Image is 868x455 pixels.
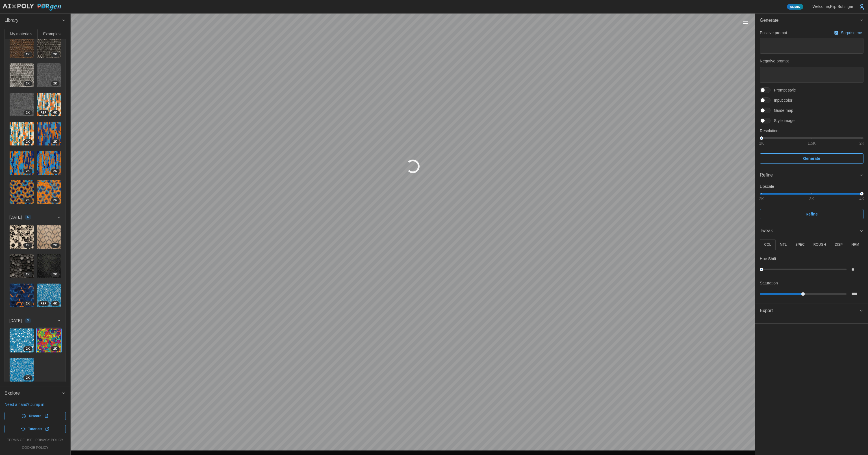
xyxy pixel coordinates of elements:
span: 2 K [26,243,30,248]
p: DISP [835,242,843,247]
img: kIwrswpdVkOCbvMWhofI [10,34,34,58]
span: 2 K [26,81,30,86]
img: AQQOFHfH3a1MeLKjBaDs [37,34,61,58]
span: 2 K [53,347,57,351]
span: 2 K [26,110,30,115]
a: SfcETjDRlCXRf15ILTbZ2K [9,283,34,308]
p: Saturation [760,280,778,286]
a: XmVOhkbluxkt09cJ7p9A2K [9,225,34,249]
a: terms of use [7,438,32,443]
p: MTL [780,242,787,247]
a: 5qvZmowDgaFSmgVBgOs42K [9,328,34,353]
p: COL [764,242,771,247]
a: jPdiIsHeWw5eM86Jy8Fl2K [37,151,61,175]
button: Generate [760,153,863,164]
a: FmKBarGPPTRuLCmEsCEj2K [37,121,61,146]
img: t12hUfSlMJBrE5jINLbM [10,151,34,175]
span: 4 K [53,110,57,115]
div: Export [755,317,868,323]
a: 9DuyOgftZrTTGshY4phP2K [37,225,61,249]
span: 2 K [53,169,57,173]
div: Generate [755,27,868,168]
a: Tutorials [5,425,66,433]
a: ULJO9VvPaYgHIHsq5chC2K [37,63,61,88]
div: [DATE]3 [5,327,66,388]
span: 6 [27,215,29,219]
span: REF [41,301,47,306]
span: Export [760,304,859,318]
span: 2 K [53,140,57,144]
a: TfTl0g2wCwecR4KZhMz72K [9,92,34,117]
div: [DATE]6 [5,223,66,314]
a: 0Sau4NbBpqcDFWRNVHr22K [9,180,34,204]
a: cookie policy [22,445,48,450]
button: Generate [755,14,868,27]
img: zBZ1RzWoFBSlxUAOcxL8 [37,180,61,204]
span: Tutorials [28,425,42,433]
a: eXMlrVNOUBVHd0GifMcV2K [9,121,34,146]
a: K0DrRVhspUq6YHQpdVKq2K [37,254,61,278]
p: NRM [851,242,859,247]
button: Tweak [755,224,868,238]
img: aBALlPCEOIlLFKgWvjHo [10,254,34,278]
span: Refine [806,209,818,219]
span: Generate [803,154,820,163]
p: Negative prompt [760,58,863,64]
img: FmKBarGPPTRuLCmEsCEj [37,122,61,146]
img: w24Zjd9hiUhV6MtMRThN [10,358,34,382]
img: MISBin6GGEhk89W122TT [37,93,61,117]
span: 2 K [53,81,57,86]
span: 2 K [53,243,57,248]
span: Guide map [771,108,793,113]
a: 3sTaCjQCDPMxRqcfx0aI4KREF [37,283,61,308]
p: ROUGH [813,242,826,247]
img: AIxPoly PBRgen [2,3,62,11]
div: Refine [755,182,868,224]
img: 3sTaCjQCDPMxRqcfx0aI [37,284,61,308]
span: Tweak [760,224,859,238]
span: 2 K [26,169,30,173]
div: Refine [760,172,859,179]
img: K0DrRVhspUq6YHQpdVKq [37,254,61,278]
img: 0Sau4NbBpqcDFWRNVHr2 [10,180,34,204]
img: 5qvZmowDgaFSmgVBgOs4 [10,328,34,352]
button: Surprise me [833,29,863,37]
button: [DATE]3 [5,314,66,327]
a: kIwrswpdVkOCbvMWhofI2K [9,34,34,58]
img: XmVOhkbluxkt09cJ7p9A [10,225,34,249]
a: aBALlPCEOIlLFKgWvjHo2K [9,254,34,278]
span: 2 K [53,272,57,277]
a: t12hUfSlMJBrE5jINLbM2K [9,151,34,175]
img: TfTl0g2wCwecR4KZhMz7 [10,93,34,117]
a: MISBin6GGEhk89W122TT4KREF [37,92,61,117]
p: Welcome, Flip Buttinger [813,4,853,9]
span: Library [5,14,62,27]
a: Discord [5,412,66,420]
button: Refine [760,209,863,219]
span: 2 K [26,140,30,144]
p: SPEC [795,242,805,247]
span: REF [41,110,47,115]
img: 9DuyOgftZrTTGshY4phP [37,225,61,249]
p: Need a hand? Jump in: [5,402,66,407]
span: Admin [790,4,800,9]
img: O7xH1NudoSrP6MjyfgbY [10,63,34,87]
span: Style image [771,118,795,123]
span: 3 [27,318,29,323]
a: zBZ1RzWoFBSlxUAOcxL82K [37,180,61,204]
a: AQQOFHfH3a1MeLKjBaDs2K [37,34,61,58]
button: Export [755,304,868,318]
span: 2 K [53,198,57,203]
span: 2 K [26,198,30,203]
button: Refine [755,168,868,182]
span: Prompt style [771,87,796,93]
button: [DATE]6 [5,211,66,223]
span: 2 K [26,301,30,306]
span: 2 K [26,376,30,380]
span: My materials [10,32,32,36]
span: 2 K [53,52,57,57]
span: Generate [760,14,859,27]
span: 2 K [26,52,30,57]
button: Toggle viewport controls [741,18,749,26]
img: eXMlrVNOUBVHd0GifMcV [10,122,34,146]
